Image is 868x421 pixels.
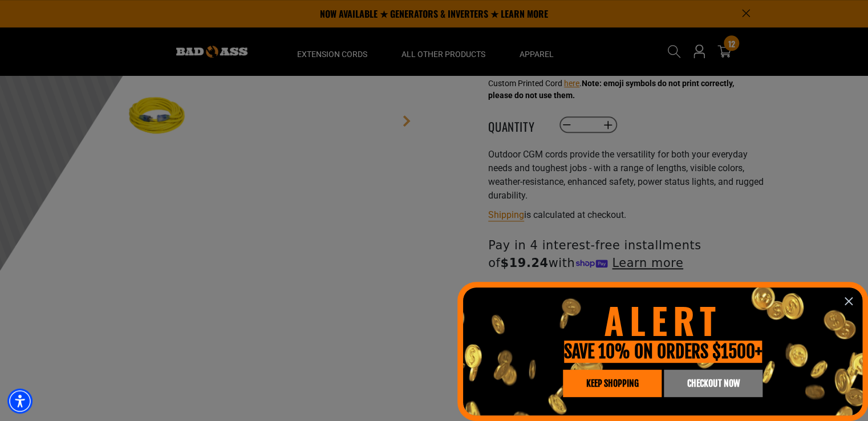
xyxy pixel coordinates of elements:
div: information [457,282,868,421]
a: CHECKOUT NOW [664,370,762,397]
button: Close [840,293,857,310]
div: Accessibility Menu [7,388,33,414]
a: KEEP SHOPPING [563,370,662,397]
span: SAVE 10% ON ORDERS $1500+ [564,341,762,363]
span: KEEP SHOPPING [586,379,639,388]
span: CHECKOUT NOW [687,379,739,388]
span: ALERT [604,293,721,346]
